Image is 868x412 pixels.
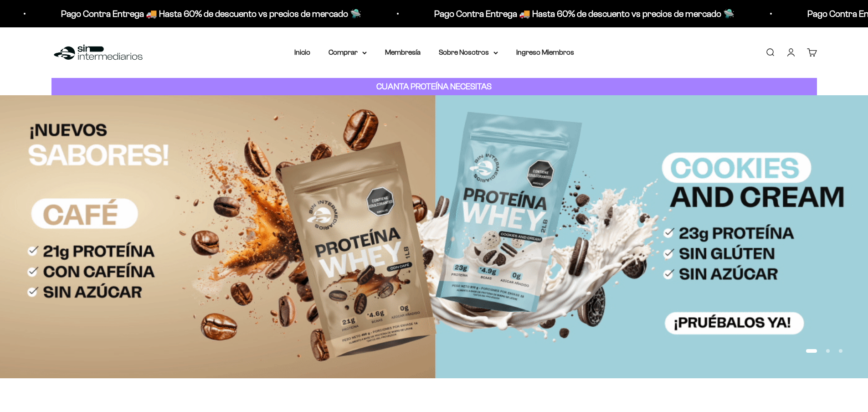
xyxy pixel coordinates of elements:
[516,48,574,56] a: Ingreso Miembros
[376,82,492,91] strong: CUANTA PROTEÍNA NECESITAS
[439,46,498,58] summary: Sobre Nosotros
[51,6,352,21] p: Pago Contra Entrega 🚚 Hasta 60% de descuento vs precios de mercado 🛸
[425,6,725,21] p: Pago Contra Entrega 🚚 Hasta 60% de descuento vs precios de mercado 🛸
[385,48,421,56] a: Membresía
[294,48,310,56] a: Inicio
[329,46,367,58] summary: Comprar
